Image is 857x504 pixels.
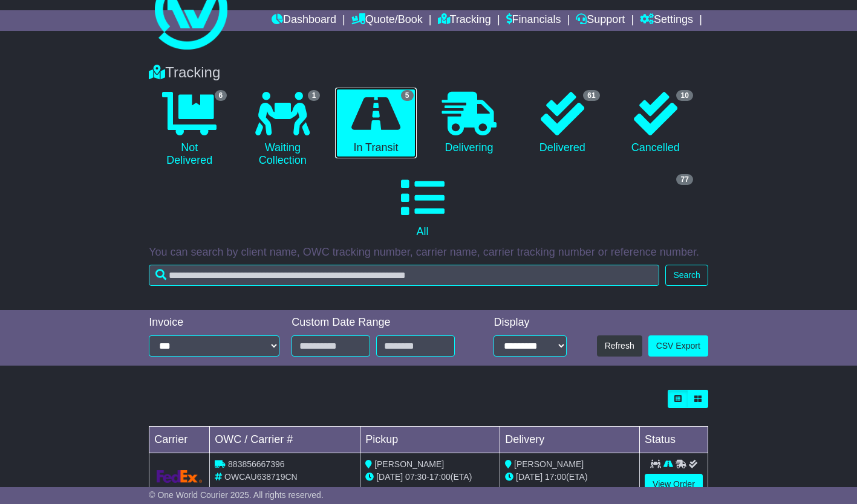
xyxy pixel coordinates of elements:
a: Settings [640,10,693,31]
button: Search [665,265,708,286]
p: You can search by client name, OWC tracking number, carrier name, carrier tracking number or refe... [149,246,708,259]
span: 1 [308,90,321,101]
button: Refresh [597,335,642,357]
a: 6 Not Delivered [149,88,230,172]
span: [PERSON_NAME] [514,459,584,469]
span: [DATE] [376,472,403,482]
td: OWC / Carrier # [210,426,360,453]
a: CSV Export [648,335,708,357]
td: Pickup [360,426,500,453]
div: Custom Date Range [292,316,470,329]
a: 5 In Transit [335,88,416,159]
div: - (ETA) [365,471,495,483]
span: 10 [676,90,692,101]
span: 17:00 [545,472,566,482]
span: 61 [583,90,599,101]
span: OWCAU638719CN [224,472,298,482]
td: Carrier [149,426,210,453]
a: Financials [506,10,561,31]
a: 10 Cancelled [615,88,696,159]
span: [PERSON_NAME] [374,459,444,469]
a: Support [576,10,625,31]
a: 77 All [149,172,696,243]
span: 17:00 [429,472,451,482]
span: 5 [401,90,414,101]
div: (ETA) [505,471,634,483]
a: Delivering [429,88,510,159]
a: Tracking [438,10,491,31]
span: © One World Courier 2025. All rights reserved. [149,490,324,500]
div: Invoice [149,316,279,329]
a: 61 Delivered [522,88,603,159]
span: 6 [215,90,227,101]
td: Status [640,426,708,453]
a: 1 Waiting Collection [242,88,323,172]
a: Dashboard [272,10,336,31]
span: 77 [676,174,692,185]
span: 07:30 [405,472,426,482]
a: View Order [645,474,703,495]
span: 883856667396 [228,459,284,469]
div: Display [494,316,567,329]
img: GetCarrierServiceLogo [157,470,202,483]
a: Quote/Book [351,10,423,31]
div: Tracking [143,64,714,82]
span: [DATE] [516,472,543,482]
td: Delivery [500,426,640,453]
